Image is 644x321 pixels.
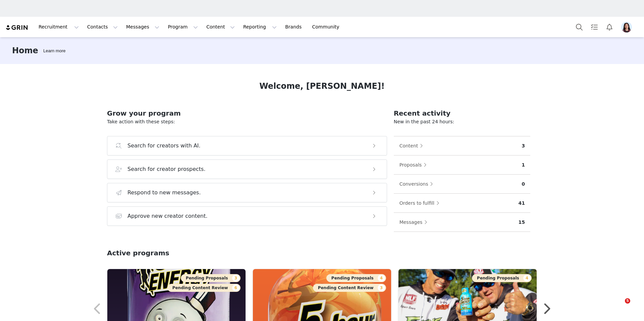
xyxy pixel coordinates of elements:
button: Orders to fulfill [399,198,443,208]
button: Search [572,19,587,35]
p: New in the past 24 hours: [394,118,530,125]
button: Pending Proposals4 [326,274,386,282]
h3: Respond to new messages. [127,189,201,197]
button: Approve new creator content. [107,206,387,226]
button: Pending Content Review6 [167,284,240,292]
button: Recruitment [35,19,83,35]
button: Content [202,19,239,35]
a: Tasks [587,19,602,35]
button: Messages [399,217,431,228]
button: Conversions [399,179,437,189]
a: Community [308,19,346,35]
h2: Active programs [107,248,169,258]
button: Search for creator prospects. [107,159,387,179]
div: Tooltip anchor [42,48,67,54]
button: Program [164,19,202,35]
button: Pending Content Review3 [313,284,386,292]
button: Pending Proposals3 [181,274,240,282]
p: 41 [519,200,525,207]
iframe: Intercom live chat [611,298,627,314]
button: Reporting [239,19,281,35]
p: 1 [522,162,525,169]
h3: Search for creator prospects. [127,165,206,173]
p: 15 [519,219,525,226]
p: 0 [522,181,525,188]
button: Messages [122,19,163,35]
span: 5 [625,298,630,304]
h1: Welcome, [PERSON_NAME]! [259,80,385,92]
img: e0f30712-3a4d-4bf3-9ac8-3ba6ebc03af7.png [621,22,632,33]
h2: Recent activity [394,108,530,118]
p: Take action with these steps: [107,118,387,125]
h3: Search for creators with AI. [127,142,201,150]
h3: Home [12,45,38,57]
h3: Approve new creator content. [127,212,208,220]
button: Respond to new messages. [107,183,387,202]
a: Brands [281,19,308,35]
h2: Grow your program [107,108,387,118]
p: 3 [522,142,525,149]
button: Proposals [399,159,430,170]
button: Search for creators with AI. [107,136,387,155]
button: Notifications [602,19,617,35]
button: Content [399,140,427,151]
img: grin logo [5,24,29,31]
button: Pending Proposals4 [472,274,532,282]
button: Profile [617,22,639,33]
button: Contacts [83,19,122,35]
